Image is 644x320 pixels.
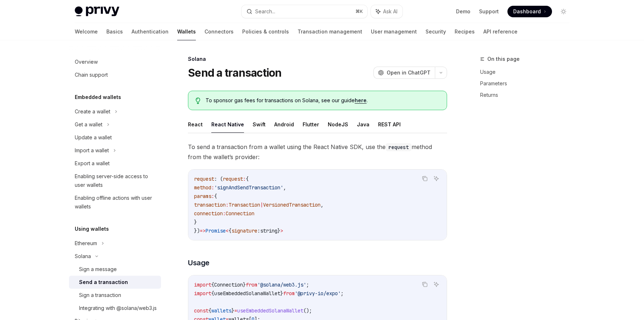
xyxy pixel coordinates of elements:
[303,307,312,314] span: ();
[211,307,231,314] span: wallets
[194,202,226,208] span: transaction
[371,5,402,18] button: Ask AI
[75,6,119,17] img: light logo
[106,23,123,40] a: Basics
[214,184,283,191] span: 'signAndSendTransaction'
[357,116,369,133] button: Java
[79,304,157,312] div: Integrating with @solana/web3.js
[223,210,226,217] span: :
[69,131,161,144] a: Update a wallet
[386,143,411,151] code: request
[480,78,575,89] a: Parameters
[558,6,569,17] button: Toggle dark mode
[75,194,157,211] div: Enabling offline actions with user wallets
[243,281,246,288] span: }
[507,6,552,17] a: Dashboard
[75,146,109,155] div: Import a wallet
[237,307,303,314] span: useEmbeddedSolanaWallet
[241,5,367,18] button: Search...⌘K
[383,8,397,15] span: Ask AI
[75,93,121,102] h5: Embedded wallets
[231,227,257,234] span: signature
[425,23,446,40] a: Security
[226,210,254,217] span: Connection
[194,176,214,182] span: request
[260,227,277,234] span: string
[195,98,201,104] svg: Tip
[204,23,234,40] a: Connectors
[214,193,217,199] span: {
[274,116,294,133] button: Android
[75,120,102,129] div: Get a wallet
[226,227,229,234] span: <
[69,302,161,315] a: Integrating with @solana/web3.js
[79,291,121,299] div: Sign a transaction
[263,202,321,208] span: VersionedTransaction
[223,176,243,182] span: request
[226,202,229,208] span: :
[188,66,282,79] h1: Send a transaction
[188,142,447,162] span: To send a transaction from a wallet using the React Native SDK, use the method from the wallet’s ...
[214,290,280,297] span: useEmbeddedSolanaWallet
[177,23,196,40] a: Wallets
[280,290,283,297] span: }
[69,55,161,68] a: Overview
[295,290,341,297] span: '@privy-io/expo'
[487,55,520,63] span: On this page
[277,227,280,234] span: }
[303,116,319,133] button: Flutter
[194,227,200,234] span: })
[480,89,575,101] a: Returns
[378,116,401,133] button: REST API
[69,170,161,191] a: Enabling server-side access to user wallets
[387,69,431,76] span: Open in ChatGPT
[456,8,470,15] a: Demo
[194,210,223,217] span: connection
[69,157,161,170] a: Export a wallet
[208,307,211,314] span: {
[75,252,91,261] div: Solana
[246,281,257,288] span: from
[480,66,575,78] a: Usage
[188,55,447,63] div: Solana
[231,307,234,314] span: }
[371,23,417,40] a: User management
[373,67,435,79] button: Open in ChatGPT
[455,23,475,40] a: Recipes
[229,202,260,208] span: Transaction
[75,225,109,233] h5: Using wallets
[211,193,214,199] span: :
[211,290,214,297] span: {
[234,307,237,314] span: =
[188,116,203,133] button: React
[420,174,429,183] button: Copy the contents from the code block
[194,307,208,314] span: const
[194,290,211,297] span: import
[246,176,249,182] span: {
[194,193,211,199] span: params
[479,8,499,15] a: Support
[69,68,161,81] a: Chain support
[214,281,243,288] span: Connection
[257,227,260,234] span: :
[75,71,108,79] div: Chain support
[79,278,128,287] div: Send a transaction
[483,23,517,40] a: API reference
[69,191,161,213] a: Enabling offline actions with user wallets
[432,280,441,289] button: Ask AI
[69,289,161,302] a: Sign a transaction
[69,263,161,276] a: Sign a message
[75,23,98,40] a: Welcome
[260,202,263,208] span: |
[306,281,309,288] span: ;
[75,107,110,116] div: Create a wallet
[420,280,429,289] button: Copy the contents from the code block
[194,219,197,225] span: }
[188,258,210,268] span: Usage
[432,174,441,183] button: Ask AI
[328,116,348,133] button: NodeJS
[211,116,244,133] button: React Native
[321,202,323,208] span: ,
[229,227,231,234] span: {
[200,227,206,234] span: =>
